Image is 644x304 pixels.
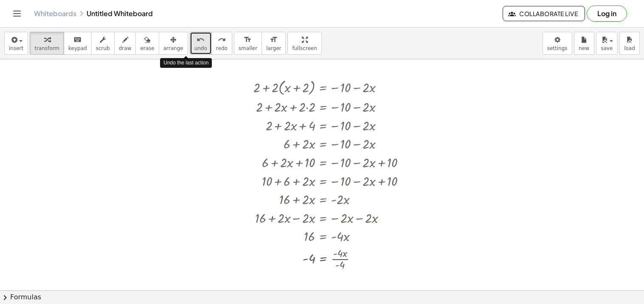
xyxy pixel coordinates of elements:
button: Log in [587,6,627,22]
span: keypad [68,45,87,51]
button: Toggle navigation [10,7,24,20]
i: undo [197,35,205,45]
button: save [596,32,618,55]
span: smaller [239,45,257,51]
span: load [624,45,635,51]
button: scrub [91,32,115,55]
a: Whiteboards [34,9,76,18]
i: redo [218,35,226,45]
span: settings [547,45,568,51]
i: keyboard [73,35,82,45]
span: undo [194,45,207,51]
button: redoredo [211,32,232,55]
i: format_size [270,35,278,45]
span: transform [34,45,59,51]
span: erase [140,45,154,51]
button: format_sizesmaller [234,32,262,55]
button: settings [543,32,572,55]
span: arrange [163,45,183,51]
i: format_size [244,35,252,45]
span: draw [119,45,132,51]
span: save [601,45,613,51]
span: insert [9,45,23,51]
span: new [579,45,589,51]
div: Undo the last action [160,58,212,68]
button: transform [30,32,64,55]
span: redo [216,45,228,51]
button: erase [135,32,159,55]
button: Collaborate Live [503,6,585,21]
button: fullscreen [287,32,321,55]
span: scrub [96,45,110,51]
button: format_sizelarger [262,32,286,55]
button: load [619,32,640,55]
button: new [574,32,594,55]
span: fullscreen [292,45,317,51]
button: keyboardkeypad [64,32,92,55]
button: arrange [159,32,188,55]
button: undoundo [190,32,212,55]
span: Collaborate Live [510,10,578,17]
button: insert [4,32,28,55]
span: larger [266,45,281,51]
button: draw [114,32,136,55]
